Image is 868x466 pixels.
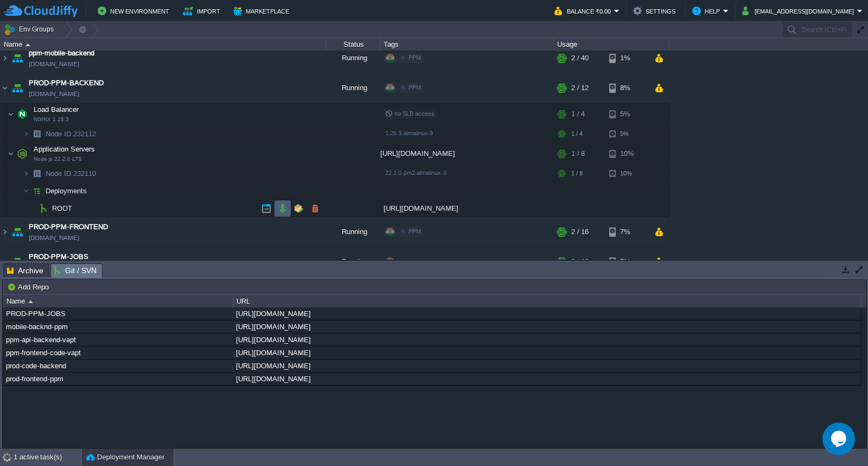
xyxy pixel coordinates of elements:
span: PPM [409,84,421,91]
img: AMDAwAAAACH5BAEAAAAALAAAAAABAAEAAAICRAEAOw== [1,43,9,73]
span: Load Balancer [33,105,80,114]
button: Marketplace [233,4,292,17]
div: [URL][DOMAIN_NAME] [233,373,860,385]
a: ROOT [51,204,74,213]
span: Node ID: [46,130,73,138]
img: AMDAwAAAACH5BAEAAAAALAAAAAABAAEAAAICRAEAOw== [10,43,25,73]
div: 8% [609,73,644,103]
span: PPM [409,54,421,61]
img: AMDAwAAAACH5BAEAAAAALAAAAAABAAEAAAICRAEAOw== [15,143,30,165]
div: Name [4,295,233,307]
img: AMDAwAAAACH5BAEAAAAALAAAAAABAAEAAAICRAEAOw== [29,165,44,182]
div: Usage [554,38,669,51]
div: ppm-api-backend-vapt [3,333,232,346]
img: AMDAwAAAACH5BAEAAAAALAAAAAABAAEAAAICRAEAOw== [8,103,14,125]
div: 1 active task(s) [14,449,81,466]
div: 1 / 8 [571,165,583,182]
a: [DOMAIN_NAME] [29,89,79,99]
a: Node ID:232112 [44,129,98,138]
div: Status [327,38,380,51]
div: 1 / 4 [571,103,585,125]
a: Application ServersNode.js 22.2.0 LTS [33,145,97,153]
span: PPM [409,228,421,235]
span: no SLB access [385,110,435,117]
div: [URL][DOMAIN_NAME] [233,320,860,333]
a: [DOMAIN_NAME] [29,59,79,70]
img: AMDAwAAAACH5BAEAAAAALAAAAAABAAEAAAICRAEAOw== [23,165,29,182]
button: Import [183,4,224,17]
a: Node ID:232110 [44,169,98,178]
img: AMDAwAAAACH5BAEAAAAALAAAAAABAAEAAAICRAEAOw== [10,73,25,103]
span: Node.js 22.2.0 LTS [34,156,82,162]
div: 10% [609,165,644,182]
span: Application Servers [33,144,97,154]
div: URL [234,295,861,307]
span: 232110 [44,169,98,178]
a: PROD-PPM-JOBS [29,251,88,262]
div: 7% [609,217,644,247]
a: PROD-PPM-FRONTEND [29,222,108,232]
div: PROD-PPM-JOBS [3,307,232,320]
span: NGINX 1.26.3 [34,116,69,123]
div: [URL][DOMAIN_NAME] [380,200,554,217]
button: Env Groups [4,22,58,37]
img: AMDAwAAAACH5BAEAAAAALAAAAAABAAEAAAICRAEAOw== [23,182,29,199]
div: Running [326,43,380,73]
img: AMDAwAAAACH5BAEAAAAALAAAAAABAAEAAAICRAEAOw== [29,182,44,199]
button: Balance ₹0.00 [554,4,614,17]
div: prod-code-backend [3,360,232,372]
a: [DOMAIN_NAME] [29,232,79,243]
img: AMDAwAAAACH5BAEAAAAALAAAAAABAAEAAAICRAEAOw== [10,247,25,276]
div: 5% [609,103,644,125]
div: 10% [609,143,644,165]
div: 2 / 12 [571,73,589,103]
a: Deployments [44,186,88,196]
a: ppm-mobile-backend [29,48,94,59]
img: AMDAwAAAACH5BAEAAAAALAAAAAABAAEAAAICRAEAOw== [1,247,9,276]
img: AMDAwAAAACH5BAEAAAAALAAAAAABAAEAAAICRAEAOw== [23,125,29,142]
div: Running [326,247,380,276]
button: Deployment Manager [86,452,164,463]
div: 2 / 12 [571,247,589,276]
div: [URL][DOMAIN_NAME] [233,360,860,372]
a: Load BalancerNGINX 1.26.3 [33,105,80,114]
img: AMDAwAAAACH5BAEAAAAALAAAAAABAAEAAAICRAEAOw== [25,43,30,46]
div: [URL][DOMAIN_NAME] [233,307,860,320]
span: Git / SVN [54,264,97,278]
div: 2 / 40 [571,43,589,73]
span: 232112 [44,129,98,138]
div: Running [326,73,380,103]
div: ppm-frontend-code-vapt [3,347,232,359]
div: prod-frontend-ppm [3,373,232,385]
button: Help [692,4,723,17]
div: 2 / 16 [571,217,589,247]
img: AMDAwAAAACH5BAEAAAAALAAAAAABAAEAAAICRAEAOw== [1,73,9,103]
img: AMDAwAAAACH5BAEAAAAALAAAAAABAAEAAAICRAEAOw== [29,200,36,217]
div: Running [326,217,380,247]
span: Node ID: [46,169,73,178]
button: Settings [633,4,679,17]
div: Tags [381,38,553,51]
button: New Environment [98,4,173,17]
div: 5% [609,125,644,142]
span: Archive [7,264,43,277]
img: CloudJiffy [4,4,78,18]
div: [URL][DOMAIN_NAME] [233,347,860,359]
div: 1 / 8 [571,143,585,165]
img: AMDAwAAAACH5BAEAAAAALAAAAAABAAEAAAICRAEAOw== [10,217,25,247]
div: [URL][DOMAIN_NAME] [380,143,554,165]
div: 1% [609,43,644,73]
div: mobile-backnd-ppm [3,320,232,333]
div: 7% [609,247,644,276]
button: Add Repo [7,282,52,292]
a: PROD-PPM-BACKEND [29,78,104,89]
img: AMDAwAAAACH5BAEAAAAALAAAAAABAAEAAAICRAEAOw== [36,200,51,217]
div: Name [1,38,325,51]
span: 22.2.0-pm2-almalinux-9 [385,169,446,176]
